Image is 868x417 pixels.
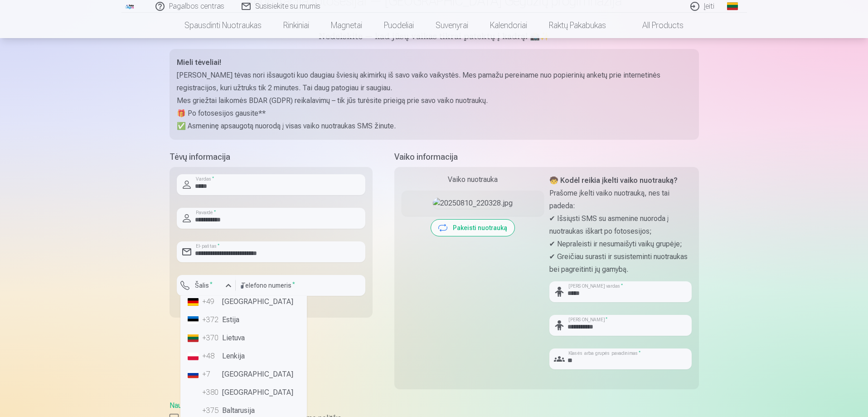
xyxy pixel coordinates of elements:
div: +370 [202,333,220,343]
div: +375 [202,405,220,416]
li: [GEOGRAPHIC_DATA] [184,383,303,402]
div: +7 [202,369,220,380]
a: Naudotojo sutartis [170,401,227,410]
li: Estija [184,311,303,329]
a: Rinkiniai [272,13,320,38]
div: Vaiko nuotrauka [402,174,544,185]
label: Šalis [191,281,216,290]
a: Raktų pakabukas [538,13,617,38]
a: Kalendoriai [479,13,538,38]
div: +48 [202,351,220,362]
strong: Mieli tėveliai! [177,58,221,67]
img: /fa2 [125,4,135,9]
img: 20250810_220328.jpg [433,198,513,209]
p: ✅ Asmeninę apsaugotą nuorodą į visas vaiko nuotraukas SMS žinute. [177,120,692,132]
p: ✔ Nepraleisti ir nesumaišyti vaikų grupėje; [549,238,692,250]
button: Šalis* [177,275,236,296]
p: ✔ Greičiau surasti ir susisteminti nuotraukas bei pagreitinti jų gamybą. [549,250,692,276]
p: Mes griežtai laikomės BDAR (GDPR) reikalavimų – tik jūs turėsite prieigą prie savo vaiko nuotraukų. [177,94,692,107]
h5: Tėvų informacija [170,151,373,163]
a: All products [617,13,694,38]
p: ✔ Išsiųsti SMS su asmenine nuoroda į nuotraukas iškart po fotosesijos; [549,212,692,238]
button: Pakeisti nuotrauką [431,220,514,236]
a: Suvenyrai [425,13,479,38]
div: [PERSON_NAME] yra privalomas [177,296,236,310]
h5: Vaiko informacija [394,151,699,163]
a: Puodeliai [373,13,425,38]
div: +380 [202,387,220,398]
p: 🎁 Po fotosesijos gausite** [177,107,692,120]
li: Lenkija [184,347,303,365]
strong: 🧒 Kodėl reikia įkelti vaiko nuotrauką? [549,176,678,185]
a: Spausdinti nuotraukas [174,13,272,38]
li: [GEOGRAPHIC_DATA] [184,293,303,311]
div: +49 [202,296,220,307]
p: [PERSON_NAME] tėvas nori išsaugoti kuo daugiau šviesių akimirkų iš savo vaiko vaikystės. Mes pama... [177,69,692,94]
div: +372 [202,314,220,325]
p: Prašome įkelti vaiko nuotrauką, nes tai padeda: [549,187,692,212]
li: [GEOGRAPHIC_DATA] [184,365,303,383]
li: Lietuva [184,329,303,347]
a: Magnetai [320,13,373,38]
